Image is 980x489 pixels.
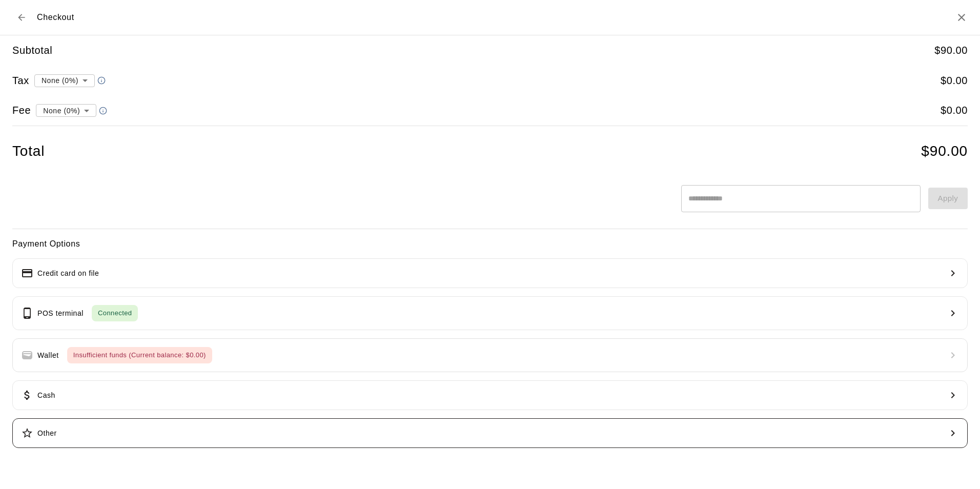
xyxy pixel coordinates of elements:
div: None (0%) [36,101,96,120]
button: Credit card on file [12,258,968,288]
h5: Tax [12,74,29,88]
p: Credit card on file [37,268,99,279]
button: Other [12,418,968,448]
h5: $ 0.00 [941,74,968,88]
p: POS terminal [37,308,84,319]
h4: Total [12,142,45,160]
button: Close [955,11,968,24]
h6: Payment Options [12,237,968,251]
span: Connected [92,308,138,319]
h5: Fee [12,104,31,117]
div: None (0%) [34,71,95,90]
button: Back to cart [12,8,31,27]
button: Cash [12,380,968,410]
h5: $ 90.00 [934,44,968,57]
h4: $ 90.00 [921,142,968,160]
button: POS terminalConnected [12,296,968,330]
div: Checkout [12,8,74,27]
h5: Subtotal [12,44,52,57]
p: Other [37,428,57,439]
p: Cash [37,390,55,401]
h5: $ 0.00 [941,104,968,117]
